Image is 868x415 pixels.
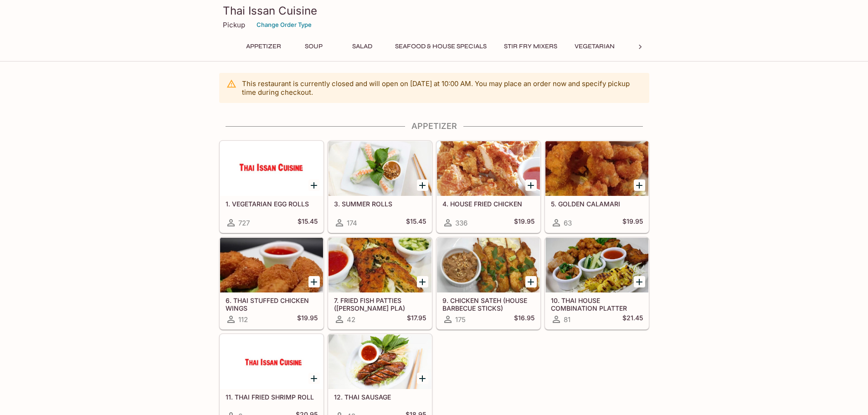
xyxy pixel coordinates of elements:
button: Add 10. THAI HOUSE COMBINATION PLATTER [634,276,645,287]
button: Seafood & House Specials [390,40,492,53]
div: 5. GOLDEN CALAMARI [545,141,648,196]
span: 174 [347,219,357,227]
h5: $21.45 [622,314,643,325]
span: 175 [455,315,466,324]
div: 10. THAI HOUSE COMBINATION PLATTER [545,238,648,292]
h5: $19.95 [622,217,643,228]
h5: $19.95 [297,314,318,325]
span: 336 [455,219,467,227]
a: 5. GOLDEN CALAMARI63$19.95 [545,141,649,233]
button: Stir Fry Mixers [499,40,562,53]
button: Add 1. VEGETARIAN EGG ROLLS [308,179,320,191]
button: Add 4. HOUSE FRIED CHICKEN [525,179,537,191]
h5: 11. THAI FRIED SHRIMP ROLL [226,393,318,401]
div: 7. FRIED FISH PATTIES (TOD MUN PLA) [329,238,431,292]
h5: $15.45 [406,217,426,228]
a: 10. THAI HOUSE COMBINATION PLATTER81$21.45 [545,237,649,329]
div: 1. VEGETARIAN EGG ROLLS [220,141,323,196]
button: Appetizer [241,40,286,53]
span: 63 [564,219,572,227]
h5: 5. GOLDEN CALAMARI [551,200,643,208]
span: 42 [347,315,355,324]
span: 112 [238,315,248,324]
h5: 1. VEGETARIAN EGG ROLLS [226,200,318,208]
button: Vegetarian [570,40,620,53]
a: 7. FRIED FISH PATTIES ([PERSON_NAME] PLA)42$17.95 [328,237,432,329]
h5: $16.95 [514,314,534,325]
h5: $15.45 [298,217,318,228]
h5: 9. CHICKEN SATEH (HOUSE BARBECUE STICKS) [442,297,534,312]
button: Add 3. SUMMER ROLLS [417,179,428,191]
div: 12. THAI SAUSAGE [329,334,431,389]
button: Noodles [627,40,668,53]
span: 727 [238,219,250,227]
button: Add 5. GOLDEN CALAMARI [634,179,645,191]
a: 4. HOUSE FRIED CHICKEN336$19.95 [437,141,540,233]
button: Add 6. THAI STUFFED CHICKEN WINGS [308,276,320,287]
div: 4. HOUSE FRIED CHICKEN [437,141,540,196]
h5: 6. THAI STUFFED CHICKEN WINGS [226,297,318,312]
h3: Thai Issan Cuisine [223,4,646,18]
div: 9. CHICKEN SATEH (HOUSE BARBECUE STICKS) [437,238,540,292]
p: Pickup [223,20,245,29]
a: 1. VEGETARIAN EGG ROLLS727$15.45 [220,141,324,233]
h5: 7. FRIED FISH PATTIES ([PERSON_NAME] PLA) [334,297,426,312]
button: Change Order Type [252,18,316,32]
div: 11. THAI FRIED SHRIMP ROLL [220,334,323,389]
div: 6. THAI STUFFED CHICKEN WINGS [220,238,323,292]
div: 3. SUMMER ROLLS [329,141,431,196]
h5: $19.95 [514,217,534,228]
h5: $17.95 [407,314,426,325]
h5: 10. THAI HOUSE COMBINATION PLATTER [551,297,643,312]
h5: 12. THAI SAUSAGE [334,393,426,401]
span: 81 [564,315,570,324]
h4: Appetizer [219,121,649,131]
button: Salad [342,40,383,53]
button: Add 9. CHICKEN SATEH (HOUSE BARBECUE STICKS) [525,276,537,287]
button: Add 12. THAI SAUSAGE [417,373,428,384]
p: This restaurant is currently closed and will open on [DATE] at 10:00 AM . You may place an order ... [242,79,642,97]
a: 9. CHICKEN SATEH (HOUSE BARBECUE STICKS)175$16.95 [437,237,540,329]
a: 6. THAI STUFFED CHICKEN WINGS112$19.95 [220,237,324,329]
h5: 4. HOUSE FRIED CHICKEN [442,200,534,208]
button: Soup [293,40,334,53]
button: Add 7. FRIED FISH PATTIES (TOD MUN PLA) [417,276,428,287]
button: Add 11. THAI FRIED SHRIMP ROLL [308,373,320,384]
a: 3. SUMMER ROLLS174$15.45 [328,141,432,233]
h5: 3. SUMMER ROLLS [334,200,426,208]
